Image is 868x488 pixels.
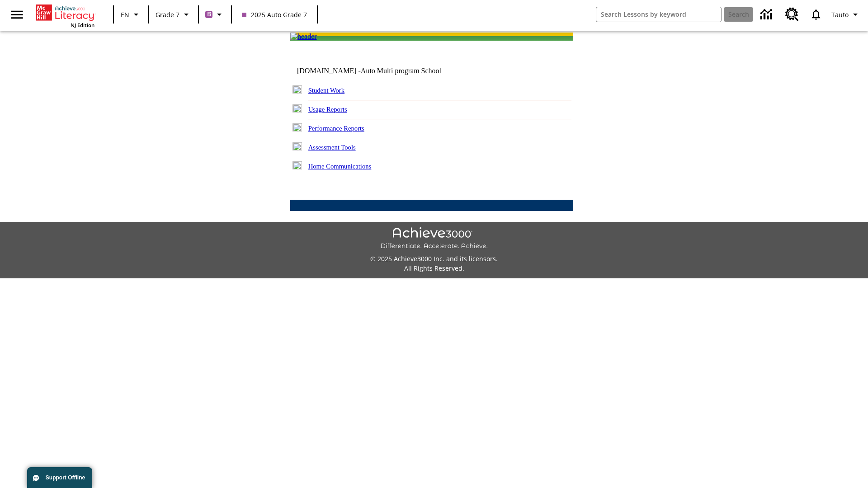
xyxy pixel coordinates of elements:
a: Student Work [308,87,344,94]
a: Home Communications [308,163,372,170]
a: Resource Center, Will open in new tab [780,2,804,27]
span: B [207,9,211,20]
span: Tauto [831,10,849,19]
span: EN [121,10,129,19]
td: [DOMAIN_NAME] - [297,67,463,75]
img: plus.gif [292,104,302,113]
img: plus.gif [292,85,302,94]
img: header [290,33,317,41]
a: Notifications [804,3,828,26]
nobr: Auto Multi program School [361,67,441,75]
span: 2025 Auto Grade 7 [242,10,307,19]
img: plus.gif [292,142,302,150]
img: Achieve3000 Differentiate Accelerate Achieve [380,227,488,250]
span: Support Offline [46,474,85,481]
div: Home [36,3,94,28]
img: plus.gif [292,123,302,131]
button: Support Offline [27,467,92,488]
a: Performance Reports [308,125,364,132]
a: Assessment Tools [308,144,356,151]
input: search field [596,7,721,22]
button: Boost Class color is purple. Change class color [202,6,228,23]
span: NJ Edition [71,22,94,28]
img: plus.gif [292,161,302,169]
a: Data Center [755,2,780,27]
button: Grade: Grade 7, Select a grade [152,6,195,23]
a: Usage Reports [308,106,347,113]
button: Language: EN, Select a language [117,6,146,23]
span: Grade 7 [156,10,179,19]
button: Profile/Settings [828,6,864,23]
button: Open side menu [4,1,30,28]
